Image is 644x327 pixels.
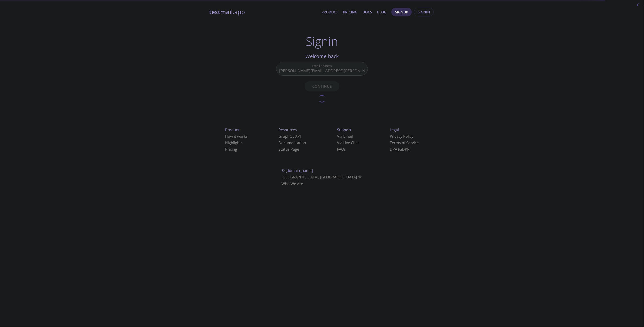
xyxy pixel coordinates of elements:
[390,127,399,132] span: Legal
[390,140,419,145] a: Terms of Service
[337,134,353,139] a: Via Email
[337,140,359,145] a: Via Live Chat
[276,52,368,60] h2: Welcome back
[414,8,434,16] button: Signin
[279,147,299,152] a: Status Page
[225,147,237,152] a: Pricing
[279,140,306,145] a: Documentation
[390,147,411,152] a: DPA (GDPR)
[225,140,243,145] a: Highlights
[322,9,338,15] a: Product
[225,134,248,139] a: How it works
[282,168,313,173] span: © [DOMAIN_NAME]
[337,127,351,132] span: Support
[209,8,318,16] a: testmail.app
[337,147,346,152] a: FAQ
[344,147,346,152] span: s
[390,134,413,139] a: Privacy Policy
[279,134,301,139] a: GraphQL API
[209,8,233,16] strong: testmail
[377,9,387,15] a: Blog
[395,9,408,15] span: Signup
[306,34,338,48] h1: Signin
[343,9,357,15] a: Pricing
[391,8,412,16] button: Signup
[225,127,239,132] span: Product
[282,181,303,186] a: Who We Are
[279,127,297,132] span: Resources
[282,174,362,180] span: [GEOGRAPHIC_DATA], [GEOGRAPHIC_DATA]
[418,9,430,15] span: Signin
[362,9,372,15] a: Docs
